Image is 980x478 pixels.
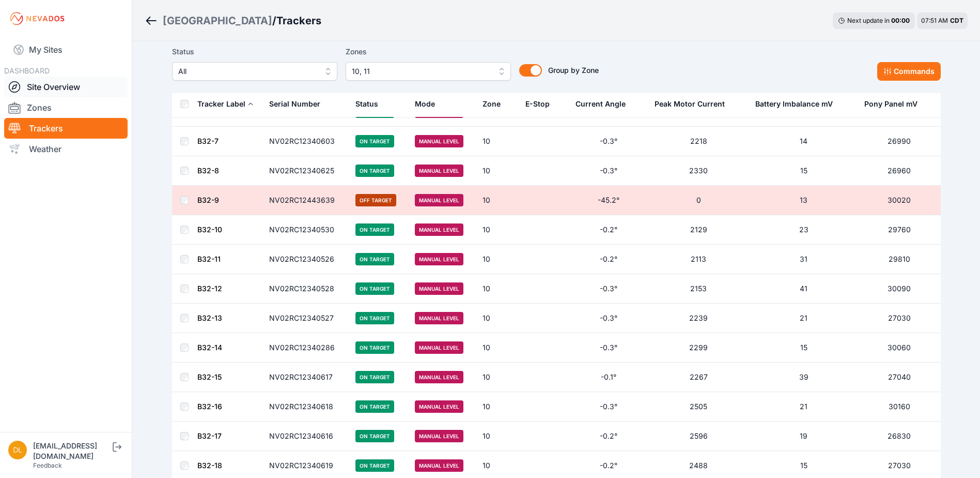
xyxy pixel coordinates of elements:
[355,194,396,206] span: Off Target
[749,156,858,186] td: 15
[950,17,963,24] span: CDT
[569,215,648,245] td: -0.2°
[415,253,463,265] span: Manual Level
[476,392,519,422] td: 10
[548,66,599,74] span: Group by Zone
[272,13,276,28] span: /
[415,165,463,177] span: Manual Level
[476,156,519,186] td: 10
[197,402,222,411] a: B32-16
[749,422,858,451] td: 19
[755,92,841,116] button: Battery Imbalance mV
[355,92,386,116] button: Status
[263,215,350,245] td: NV02RC12340530
[355,371,394,383] span: On Target
[749,186,858,215] td: 13
[749,304,858,333] td: 21
[197,255,221,263] a: B32-11
[749,245,858,274] td: 31
[197,196,219,204] a: B32-9
[858,127,940,156] td: 26990
[655,92,733,116] button: Peak Motor Current
[263,363,350,392] td: NV02RC12340617
[569,186,648,215] td: -45.2°
[648,333,750,363] td: 2299
[921,17,948,24] span: 07:51 AM
[648,156,750,186] td: 2330
[197,166,219,175] a: B32-8
[355,430,394,442] span: On Target
[263,245,350,274] td: NV02RC12340526
[476,186,519,215] td: 10
[569,274,648,304] td: -0.3°
[648,127,750,156] td: 2218
[4,37,128,62] a: My Sites
[346,62,511,81] button: 10, 11
[269,92,329,116] button: Serial Number
[569,127,648,156] td: -0.3°
[352,65,490,78] span: 10, 11
[263,304,350,333] td: NV02RC12340527
[197,284,222,293] a: B32-12
[749,127,858,156] td: 14
[145,7,321,34] nav: Breadcrumb
[749,333,858,363] td: 15
[197,225,222,234] a: B32-10
[263,156,350,186] td: NV02RC12340625
[749,392,858,422] td: 21
[415,92,443,116] button: Mode
[197,92,254,116] button: Tracker Label
[749,215,858,245] td: 23
[415,194,463,206] span: Manual Level
[648,304,750,333] td: 2239
[415,282,463,295] span: Manual Level
[858,304,940,333] td: 27030
[355,459,394,472] span: On Target
[476,304,519,333] td: 10
[864,92,926,116] button: Pony Panel mV
[858,333,940,363] td: 30060
[8,441,27,459] img: dlay@prim.com
[415,223,463,236] span: Manual Level
[355,223,394,236] span: On Target
[749,274,858,304] td: 41
[858,274,940,304] td: 30090
[355,135,394,147] span: On Target
[263,186,350,215] td: NV02RC12443639
[858,363,940,392] td: 27040
[655,99,725,109] div: Peak Motor Current
[263,422,350,451] td: NV02RC12340616
[569,304,648,333] td: -0.3°
[483,92,509,116] button: Zone
[415,371,463,383] span: Manual Level
[525,92,558,116] button: E-Stop
[847,17,890,24] span: Next update in
[755,99,833,109] div: Battery Imbalance mV
[575,99,626,109] div: Current Angle
[415,430,463,442] span: Manual Level
[476,363,519,392] td: 10
[858,186,940,215] td: 30020
[33,441,111,461] div: [EMAIL_ADDRESS][DOMAIN_NAME]
[263,392,350,422] td: NV02RC12340618
[4,139,128,159] a: Weather
[269,99,320,109] div: Serial Number
[476,245,519,274] td: 10
[858,245,940,274] td: 29810
[877,62,941,81] button: Commands
[415,400,463,413] span: Manual Level
[4,77,128,97] a: Site Overview
[569,245,648,274] td: -0.2°
[263,127,350,156] td: NV02RC12340603
[33,461,62,469] a: Feedback
[648,274,750,304] td: 2153
[483,99,501,109] div: Zone
[648,215,750,245] td: 2129
[415,135,463,147] span: Manual Level
[415,99,435,109] div: Mode
[415,341,463,354] span: Manual Level
[197,313,222,322] a: B32-13
[172,46,337,58] label: Status
[476,215,519,245] td: 10
[648,363,750,392] td: 2267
